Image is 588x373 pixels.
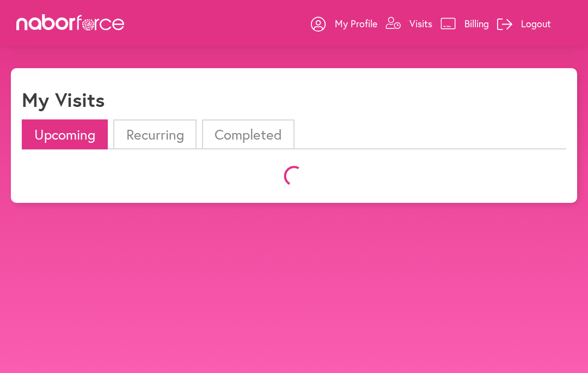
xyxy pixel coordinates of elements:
[22,119,108,149] li: Upcoming
[521,17,551,30] p: Logout
[202,119,295,149] li: Completed
[385,7,432,40] a: Visits
[335,17,377,30] p: My Profile
[464,17,489,30] p: Billing
[311,7,377,40] a: My Profile
[497,7,551,40] a: Logout
[22,88,105,111] h1: My Visits
[113,119,196,149] li: Recurring
[409,17,432,30] p: Visits
[440,7,489,40] a: Billing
